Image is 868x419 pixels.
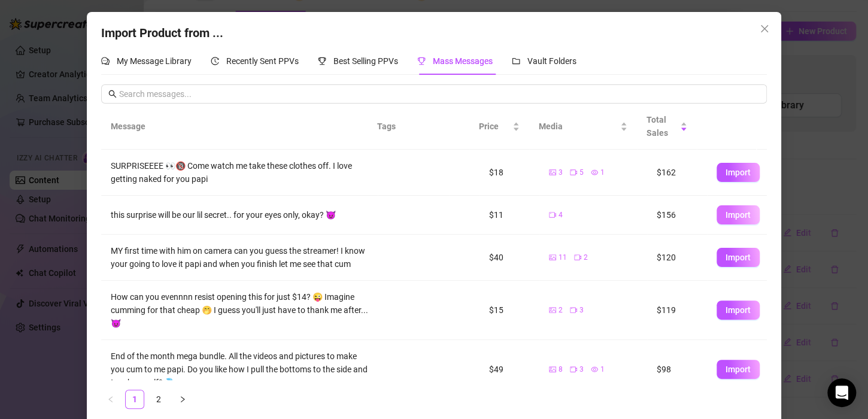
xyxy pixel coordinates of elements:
[647,113,678,139] span: Total Sales
[717,163,760,182] button: Import
[179,396,186,403] span: right
[111,244,368,271] div: MY first time with him on camera can you guess the streamer! I know your going to love it papi an...
[101,390,120,409] li: Previous Page
[479,235,539,281] td: $40
[559,305,563,316] span: 2
[529,104,637,150] th: Media
[150,390,168,408] a: 2
[417,57,426,65] span: trophy
[647,196,707,235] td: $156
[726,365,751,374] span: Import
[600,364,605,375] span: 1
[107,396,114,403] span: left
[647,235,707,281] td: $120
[726,305,751,315] span: Import
[647,340,707,399] td: $98
[101,26,223,40] span: Import Product from ...
[479,196,539,235] td: $11
[579,364,584,375] span: 3
[574,254,581,261] span: video-camera
[570,366,577,373] span: video-camera
[760,24,769,34] span: close
[549,169,556,176] span: picture
[579,305,584,316] span: 3
[549,211,556,218] span: video-camera
[479,150,539,196] td: $18
[591,366,598,373] span: eye
[111,350,368,389] div: End of the month mega bundle. All the videos and pictures to make you cum to me papi. Do you like...
[527,56,576,66] span: Vault Folders
[211,57,219,65] span: history
[479,340,539,399] td: $49
[549,366,556,373] span: picture
[584,252,588,263] span: 2
[570,306,577,314] span: video-camera
[755,19,774,38] button: Close
[318,57,326,65] span: trophy
[433,56,493,66] span: Mass Messages
[108,90,117,98] span: search
[173,390,192,409] li: Next Page
[726,253,751,262] span: Import
[717,300,760,320] button: Import
[559,167,563,178] span: 3
[101,57,110,65] span: comment
[726,168,751,177] span: Import
[226,56,299,66] span: Recently Sent PPVs
[579,167,584,178] span: 5
[149,390,168,409] li: 2
[559,209,563,221] span: 4
[591,169,598,176] span: eye
[111,159,368,186] div: SURPRISEEEE 👀🔞 Come watch me take these clothes off. I love getting naked for you papi
[117,56,192,66] span: My Message Library
[333,56,398,66] span: Best Selling PPVs
[111,208,368,221] div: this surprise will be our lil secret.. for your eyes only, okay? 😈
[173,390,192,409] button: right
[827,378,856,407] div: Open Intercom Messenger
[125,390,144,409] li: 1
[119,87,760,101] input: Search messages...
[647,281,707,340] td: $119
[717,248,760,267] button: Import
[726,210,751,220] span: Import
[717,360,760,379] button: Import
[647,150,707,196] td: $162
[570,169,577,176] span: video-camera
[559,364,563,375] span: 8
[111,290,368,330] div: How can you evennnn resist opening this for just $14? 😜 Imagine cumming for that cheap 🤭 I guess ...
[755,24,774,34] span: Close
[559,252,567,263] span: 11
[479,120,510,133] span: Price
[512,57,520,65] span: folder
[600,167,605,178] span: 1
[539,120,618,133] span: Media
[101,104,368,150] th: Message
[637,104,697,150] th: Total Sales
[479,281,539,340] td: $15
[549,254,556,261] span: picture
[469,104,529,150] th: Price
[549,306,556,314] span: picture
[101,390,120,409] button: left
[126,390,144,408] a: 1
[717,205,760,224] button: Import
[368,104,439,150] th: Tags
